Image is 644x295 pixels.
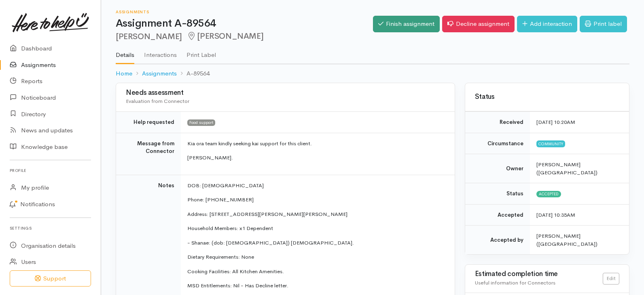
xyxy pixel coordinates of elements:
[187,119,215,126] span: Food support
[536,191,561,197] span: Accepted
[10,165,91,176] h6: Profile
[465,154,530,183] td: Owner
[187,268,445,276] p: Cooking Facilities: All Kitchen Amenities.
[465,112,530,133] td: Received
[580,16,627,32] a: Print label
[187,224,445,232] p: Household Members: x1 Dependent
[187,196,445,204] p: Phone: [PHONE_NUMBER]
[536,161,597,176] span: [PERSON_NAME] ([GEOGRAPHIC_DATA])
[116,32,373,41] h2: [PERSON_NAME]
[187,253,445,261] p: Dietary Requirements: None
[187,140,445,148] p: Kia ora team kindly seeking kai support for this client.
[10,270,91,287] button: Support
[187,182,445,190] p: DOB: [DEMOGRAPHIC_DATA]
[116,18,373,29] h1: Assignment A-89564
[116,64,629,83] nav: breadcrumb
[116,41,134,64] a: Details
[465,183,530,205] td: Status
[126,98,189,105] span: Evaluation from Connector
[475,270,603,278] h3: Estimated completion time
[116,112,181,133] td: Help requested
[465,226,530,255] td: Accepted by
[536,140,565,147] span: Community
[116,133,181,175] td: Message from Connector
[187,239,445,247] p: - Shanae: (dob: [DEMOGRAPHIC_DATA]) [DEMOGRAPHIC_DATA].
[187,31,263,41] span: [PERSON_NAME]
[177,69,210,78] li: A-89564
[10,223,91,234] h6: Settings
[187,210,445,218] p: Address: [STREET_ADDRESS][PERSON_NAME][PERSON_NAME]
[475,93,619,101] h3: Status
[465,133,530,154] td: Circumstance
[373,16,440,32] a: Finish assignment
[442,16,515,32] a: Decline assignment
[144,41,177,63] a: Interactions
[126,89,445,97] h3: Needs assessment
[536,211,575,218] time: [DATE] 10:35AM
[603,273,619,285] a: Edit
[186,41,216,63] a: Print Label
[116,69,132,78] a: Home
[517,16,577,32] a: Add interaction
[187,154,445,162] p: [PERSON_NAME].
[142,69,177,78] a: Assignments
[465,204,530,226] td: Accepted
[187,282,445,290] p: MSD Entitlements: Nil - Has Decline letter.
[530,226,629,255] td: [PERSON_NAME] ([GEOGRAPHIC_DATA])
[475,279,555,286] span: Useful information for Connectors
[536,119,575,126] time: [DATE] 10:20AM
[116,10,373,14] h6: Assignments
